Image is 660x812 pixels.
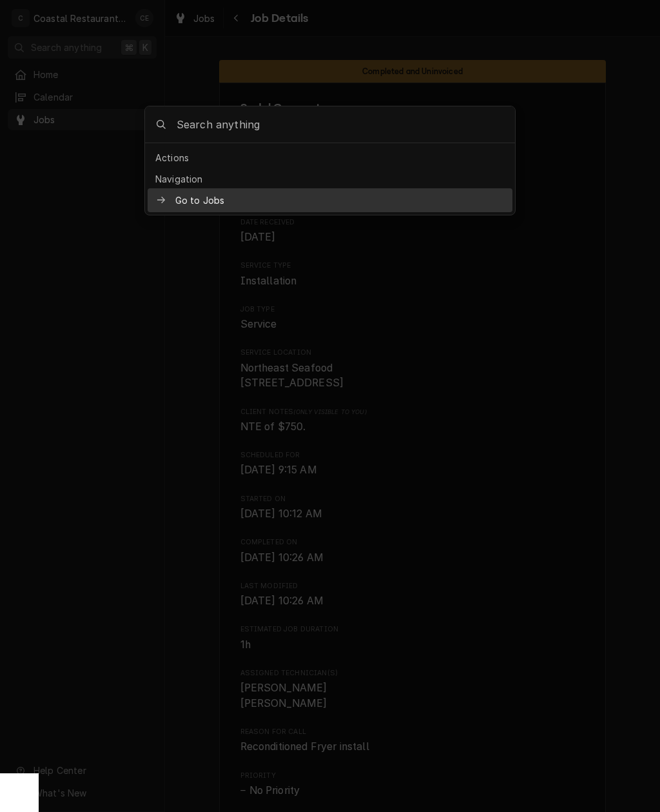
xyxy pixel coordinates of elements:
div: Navigation [148,170,512,188]
input: Search anything [177,106,515,143]
span: Go to Jobs [175,193,505,207]
div: Actions [148,148,512,167]
div: Suggestions [148,148,512,212]
div: Global Command Menu [144,106,516,215]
